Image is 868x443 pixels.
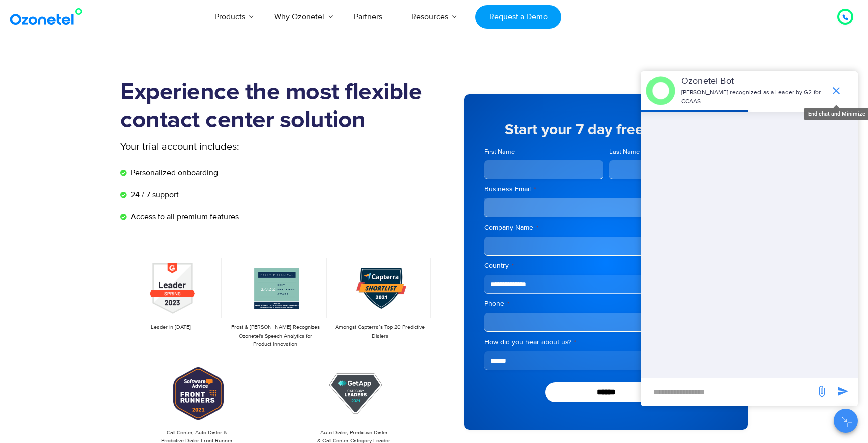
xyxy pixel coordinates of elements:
[475,5,561,29] a: Request a Demo
[120,139,359,154] p: Your trial account includes:
[833,381,853,401] span: send message
[681,88,825,106] p: [PERSON_NAME] recognized as a Leader by G2 for CCAAS
[826,81,846,101] span: end chat or minimize
[484,122,728,137] h5: Start your 7 day free trial now
[335,323,426,340] p: Amongst Capterra’s Top 20 Predictive Dialers
[484,299,728,309] label: Phone
[834,409,858,433] button: Close chat
[125,323,216,332] p: Leader in [DATE]
[646,383,811,401] div: new-msg-input
[484,184,728,194] label: Business Email
[812,381,832,401] span: send message
[128,167,218,179] span: Personalized onboarding
[646,76,675,105] img: header
[120,79,434,134] h1: Experience the most flexible contact center solution
[681,75,825,88] p: Ozonetel Bot
[230,323,321,349] p: Frost & [PERSON_NAME] Recognizes Ozonetel's Speech Analytics for Product Innovation
[484,223,728,233] label: Company Name
[484,147,603,157] label: First Name
[128,189,179,201] span: 24 / 7 support
[484,337,728,347] label: How did you hear about us?
[609,147,728,157] label: Last Name
[484,261,728,271] label: Country
[128,211,239,223] span: Access to all premium features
